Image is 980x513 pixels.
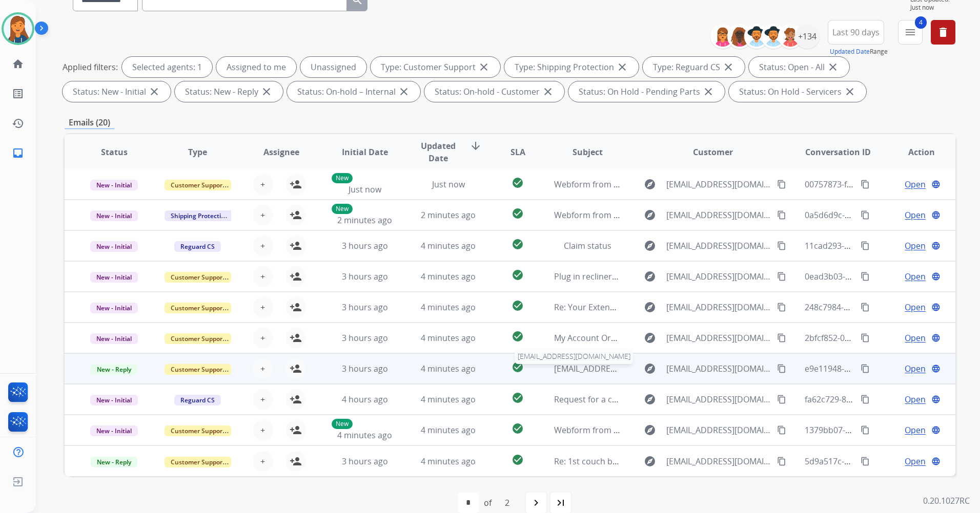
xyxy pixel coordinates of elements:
[4,14,32,43] img: avatar
[861,303,870,312] mat-icon: content_copy
[90,210,138,221] span: New - Initial
[644,270,656,283] mat-icon: explore
[260,85,273,98] mat-icon: close
[861,333,870,343] mat-icon: content_copy
[349,184,381,195] span: Just now
[512,330,524,343] mat-icon: check_circle
[165,425,231,436] span: Customer Support
[253,420,273,440] button: +
[342,456,388,467] span: 3 hours ago
[260,270,265,283] span: +
[861,425,870,435] mat-icon: content_copy
[666,455,771,467] span: [EMAIL_ADDRESS][DOMAIN_NAME]
[777,425,786,435] mat-icon: content_copy
[861,210,870,220] mat-icon: content_copy
[861,180,870,189] mat-icon: content_copy
[290,424,302,436] mat-icon: person_add
[12,117,24,130] mat-icon: history
[777,457,786,466] mat-icon: content_copy
[512,454,524,466] mat-icon: check_circle
[253,297,273,317] button: +
[165,364,231,375] span: Customer Support
[805,424,959,436] span: 1379bb07-92c5-4382-95f8-ccf90ab99dea
[910,4,955,12] span: Just now
[421,456,476,467] span: 4 minutes ago
[421,363,476,374] span: 4 minutes ago
[290,332,302,344] mat-icon: person_add
[666,393,771,405] span: [EMAIL_ADDRESS][DOMAIN_NAME]
[260,332,265,344] span: +
[905,332,926,344] span: Open
[931,457,941,466] mat-icon: language
[515,349,633,364] span: [EMAIL_ADDRESS][DOMAIN_NAME]
[165,180,231,190] span: Customer Support
[666,424,771,436] span: [EMAIL_ADDRESS][DOMAIN_NAME]
[616,61,628,73] mat-icon: close
[253,205,273,225] button: +
[805,394,961,405] span: fa62c729-8645-48de-ae47-84efdbb11d1b
[937,26,949,38] mat-icon: delete
[371,57,500,77] div: Type: Customer Support
[777,180,786,189] mat-icon: content_copy
[931,425,941,435] mat-icon: language
[332,173,353,183] p: New
[931,395,941,404] mat-icon: language
[666,362,771,375] span: [EMAIL_ADDRESS][DOMAIN_NAME]
[165,272,231,283] span: Customer Support
[512,392,524,404] mat-icon: check_circle
[512,177,524,189] mat-icon: check_circle
[484,497,492,509] div: of
[844,85,856,98] mat-icon: close
[260,455,265,467] span: +
[805,146,871,158] span: Conversation ID
[898,20,923,45] button: 4
[478,61,490,73] mat-icon: close
[573,146,603,158] span: Subject
[12,147,24,159] mat-icon: inbox
[777,210,786,220] mat-icon: content_copy
[554,332,720,344] span: My Account Order Details [DOMAIN_NAME]
[777,272,786,281] mat-icon: content_copy
[90,241,138,252] span: New - Initial
[260,178,265,190] span: +
[666,270,771,283] span: [EMAIL_ADDRESS][DOMAIN_NAME]
[174,241,221,252] span: Reguard CS
[260,393,265,405] span: +
[253,328,273,348] button: +
[777,395,786,404] mat-icon: content_copy
[12,88,24,100] mat-icon: list_alt
[290,209,302,221] mat-icon: person_add
[861,272,870,281] mat-icon: content_copy
[749,57,849,77] div: Status: Open - All
[644,393,656,405] mat-icon: explore
[91,364,137,375] span: New - Reply
[90,425,138,436] span: New - Initial
[342,146,388,158] span: Initial Date
[421,394,476,405] span: 4 minutes ago
[861,364,870,373] mat-icon: content_copy
[122,57,212,77] div: Selected agents: 1
[188,146,207,158] span: Type
[666,178,771,190] span: [EMAIL_ADDRESS][DOMAIN_NAME]
[421,332,476,344] span: 4 minutes ago
[777,303,786,312] mat-icon: content_copy
[290,393,302,405] mat-icon: person_add
[253,451,273,472] button: +
[915,16,927,29] span: 4
[905,301,926,313] span: Open
[216,57,296,77] div: Assigned to me
[504,57,639,77] div: Type: Shipping Protection
[90,272,138,283] span: New - Initial
[568,81,725,102] div: Status: On Hold - Pending Parts
[905,362,926,375] span: Open
[872,134,955,170] th: Action
[931,272,941,281] mat-icon: language
[554,209,786,221] span: Webform from [EMAIL_ADDRESS][DOMAIN_NAME] on [DATE]
[63,61,118,73] p: Applied filters:
[332,204,353,214] p: New
[905,424,926,436] span: Open
[666,301,771,313] span: [EMAIL_ADDRESS][DOMAIN_NAME]
[342,394,388,405] span: 4 hours ago
[722,61,734,73] mat-icon: close
[644,424,656,436] mat-icon: explore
